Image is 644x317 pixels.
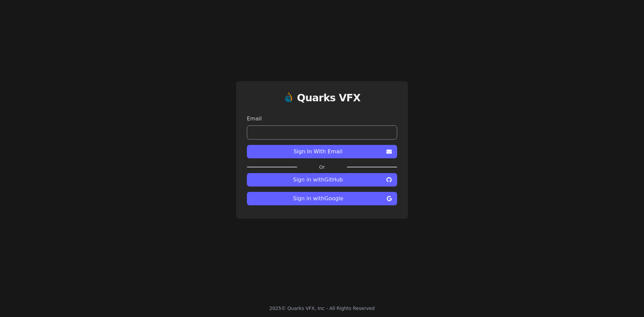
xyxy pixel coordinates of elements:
span: Sign In With Email [252,148,384,156]
button: Sign In With Email [247,145,397,158]
h1: Quarks VFX [297,92,361,104]
span: Sign in with GitHub [252,176,384,184]
button: Sign in withGoogle [247,192,397,205]
div: 2025 © Quarks VFX, Inc - All Rights Reserved [269,305,375,312]
a: Quarks VFX [297,92,361,109]
label: Email [247,115,397,123]
button: Sign in withGitHub [247,173,397,187]
label: Or [297,164,347,170]
span: Sign in with Google [252,195,384,203]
